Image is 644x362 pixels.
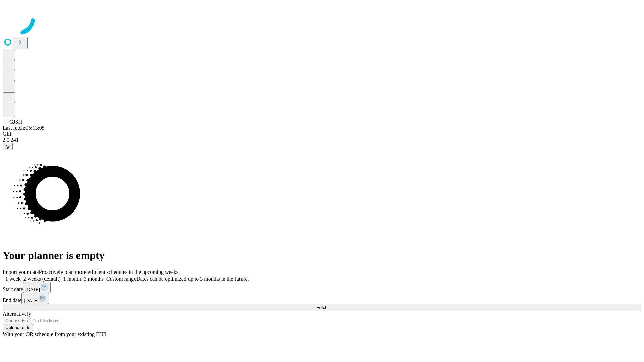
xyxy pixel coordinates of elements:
[23,282,51,293] button: [DATE]
[106,276,136,282] span: Custom range
[3,293,641,304] div: End date
[316,305,327,310] span: Fetch
[3,304,641,311] button: Fetch
[5,276,21,282] span: 1 week
[3,331,107,337] span: With your OR schedule from your existing EHR
[3,311,31,317] span: Alternatively
[3,249,641,262] h1: Your planner is empty
[63,276,81,282] span: 1 month
[3,125,45,131] span: Last fetch: 05:13:05
[3,131,641,137] div: GEI
[3,269,39,275] span: Import your data
[24,298,38,303] span: [DATE]
[26,287,40,292] span: [DATE]
[5,144,10,149] span: @
[21,293,49,304] button: [DATE]
[3,282,641,293] div: Start date
[3,143,13,150] button: @
[3,137,641,143] div: 2.0.241
[39,269,180,275] span: Proactively plan more efficient schedules in the upcoming weeks.
[9,119,22,125] span: GJSH
[136,276,249,282] span: Dates can be optimized up to 3 months in the future.
[3,324,33,331] button: Upload a file
[84,276,104,282] span: 3 months
[23,276,61,282] span: 2 weeks (default)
